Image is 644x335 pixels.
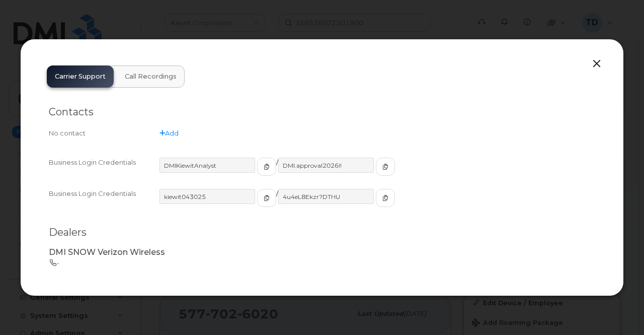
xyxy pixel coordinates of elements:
[159,158,595,185] div: /
[159,129,179,137] a: Add
[49,106,595,118] h2: Contacts
[257,189,276,207] button: copy to clipboard
[600,291,636,327] iframe: Messenger Launcher
[49,128,159,138] div: No contact
[49,247,595,258] p: DMI SNOW Verizon Wireless
[49,226,595,239] h2: Dealers
[257,158,276,176] button: copy to clipboard
[159,189,595,216] div: /
[49,158,159,185] div: Business Login Credentials
[125,73,177,81] span: Call Recordings
[376,158,395,176] button: copy to clipboard
[49,189,159,216] div: Business Login Credentials
[376,189,395,207] button: copy to clipboard
[49,258,595,268] p: -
